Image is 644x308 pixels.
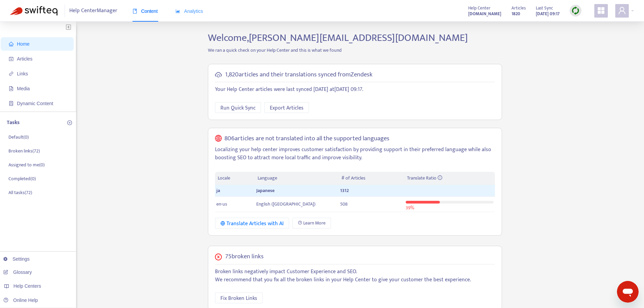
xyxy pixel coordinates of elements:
[3,298,38,303] a: Online Help
[208,29,468,46] span: Welcome, [PERSON_NAME][EMAIL_ADDRESS][DOMAIN_NAME]
[225,253,264,261] h5: 75 broken links
[215,102,261,113] button: Run Quick Sync
[3,256,30,262] a: Settings
[215,268,495,284] p: Broken links negatively impact Customer Experience and SEO. We recommend that you fix all the bro...
[225,71,373,79] h5: 1,820 articles and their translations synced from Zendesk
[256,200,315,208] span: English ([GEOGRAPHIC_DATA])
[216,187,220,194] span: ja
[255,172,339,185] th: Language
[17,56,32,62] span: Articles
[511,4,526,12] span: Articles
[468,4,491,12] span: Help Center
[133,8,158,14] span: Content
[618,6,626,15] span: user
[17,41,29,47] span: Home
[215,146,495,162] p: Localizing your help center improves customer satisfaction by providing support in their preferre...
[256,187,275,194] span: Japanese
[406,204,414,212] span: 39 %
[617,281,639,303] iframe: メッセージングウィンドウを開くボタン
[7,119,20,127] p: Tasks
[270,104,304,112] span: Export Articles
[215,292,263,303] button: Fix Broken Links
[215,254,222,260] span: close-circle
[536,4,553,12] span: Last Sync
[597,6,605,15] span: appstore
[215,135,222,143] span: global
[215,71,222,78] span: cloud-sync
[220,104,256,112] span: Run Quick Sync
[224,135,389,143] h5: 806 articles are not translated into all the supported languages
[339,172,404,185] th: # of Articles
[220,294,257,303] span: Fix Broken Links
[67,120,72,125] span: plus-circle
[3,269,32,275] a: Glossary
[468,10,501,18] a: [DOMAIN_NAME]
[303,219,326,227] span: Learn More
[220,219,284,228] div: Translate Articles with AI
[17,101,53,106] span: Dynamic Content
[215,86,495,94] p: Your Help Center articles were last synced [DATE] at [DATE] 09:17 .
[175,9,180,14] span: area-chart
[8,175,36,182] p: Completed ( 0 )
[536,10,559,18] strong: [DATE] 09:17
[216,200,227,208] span: en-us
[14,283,41,289] span: Help Centers
[9,71,14,76] span: link
[340,200,348,208] span: 508
[8,161,45,168] p: Assigned to me ( 0 )
[8,134,29,141] p: Default ( 0 )
[8,189,32,196] p: All tasks ( 72 )
[10,6,57,16] img: Swifteq
[407,174,492,182] div: Translate Ratio
[215,172,255,185] th: Locale
[571,6,580,15] img: sync.dc5367851b00ba804db3.png
[340,187,349,194] span: 1312
[9,42,14,46] span: home
[264,102,309,113] button: Export Articles
[133,9,137,14] span: book
[17,71,28,76] span: Links
[8,147,40,155] p: Broken links ( 72 )
[69,4,117,17] span: Help Center Manager
[17,86,30,91] span: Media
[9,56,14,61] span: account-book
[9,86,14,91] span: file-image
[175,8,203,14] span: Analytics
[9,101,14,106] span: container
[215,218,289,229] button: Translate Articles with AI
[511,10,520,18] strong: 1820
[292,218,331,229] a: Learn More
[203,47,507,54] p: We ran a quick check on your Help Center and this is what we found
